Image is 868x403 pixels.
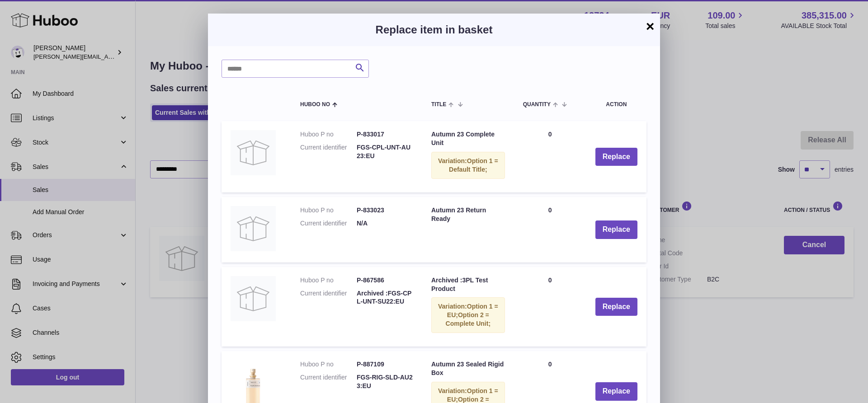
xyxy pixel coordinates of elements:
dd: FGS-CPL-UNT-AU23:EU [357,143,413,160]
dt: Current identifier [300,143,357,160]
button: Replace [595,298,637,316]
dt: Huboo P no [300,360,357,369]
div: Variation: [431,297,505,333]
td: Autumn 23 Return Ready [422,197,514,262]
td: Archived :3PL Test Product [422,267,514,347]
button: Replace [595,382,637,401]
button: Replace [595,220,637,239]
dt: Current identifier [300,373,357,390]
img: Archived :3PL Test Product [231,276,276,321]
td: 0 [514,197,586,262]
span: Title [431,102,446,108]
dd: N/A [357,219,413,228]
span: Option 1 = EU; [447,387,498,403]
button: Replace [595,148,637,166]
span: Huboo no [300,102,330,108]
dt: Current identifier [300,219,357,228]
dt: Current identifier [300,289,357,306]
span: Option 1 = EU; [447,303,498,319]
th: Action [586,91,646,117]
img: Autumn 23 Complete Unit [231,130,276,175]
dt: Huboo P no [300,276,357,285]
span: Quantity [523,102,551,108]
dd: P-887109 [357,360,413,369]
span: Option 1 = Default Title; [449,157,498,173]
h3: Replace item in basket [222,23,646,37]
dd: P-833017 [357,130,413,139]
td: Autumn 23 Complete Unit [422,121,514,192]
button: × [645,21,656,32]
td: 0 [514,121,586,192]
dd: P-833023 [357,206,413,215]
dd: FGS-RIG-SLD-AU23:EU [357,373,413,390]
img: Autumn 23 Return Ready [231,206,276,251]
td: 0 [514,267,586,347]
dt: Huboo P no [300,130,357,139]
div: Variation: [431,152,505,179]
span: Option 2 = Complete Unit; [446,311,491,327]
dd: Archived :FGS-CPL-UNT-SU22:EU [357,289,413,306]
dt: Huboo P no [300,206,357,215]
dd: P-867586 [357,276,413,285]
